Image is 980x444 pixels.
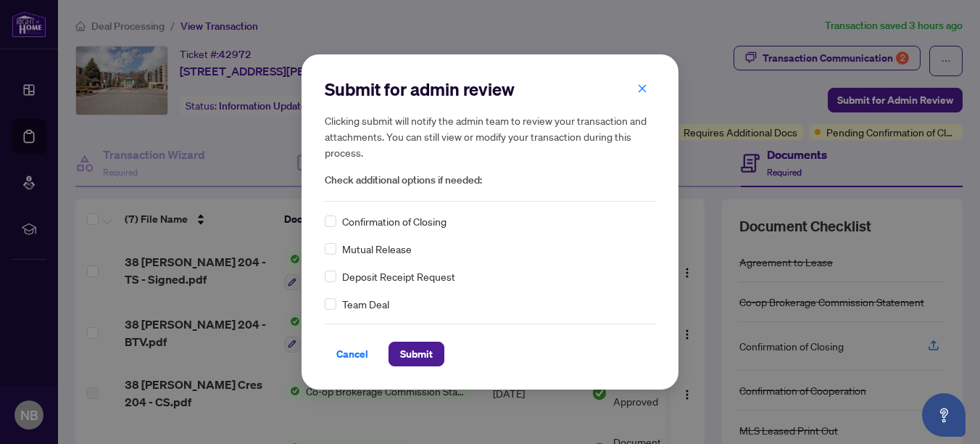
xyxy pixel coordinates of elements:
h2: Submit for admin review [325,78,655,101]
span: Submit [400,342,433,366]
span: Cancel [336,342,368,366]
span: Mutual Release [342,241,412,257]
span: Deposit Receipt Request [342,268,455,284]
span: Team Deal [342,296,389,312]
button: Cancel [325,342,380,366]
span: Confirmation of Closing [342,213,447,229]
button: Submit [389,342,444,366]
button: Open asap [922,393,966,437]
h5: Clicking submit will notify the admin team to review your transaction and attachments. You can st... [325,112,655,160]
span: Check additional options if needed: [325,172,655,189]
span: close [637,83,647,94]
